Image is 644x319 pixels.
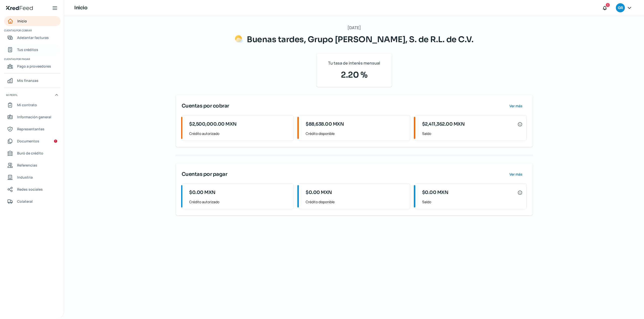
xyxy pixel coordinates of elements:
[505,101,527,111] button: Ver más
[17,34,49,41] span: Adelantar facturas
[182,102,229,110] span: Cuentas por cobrar
[4,57,60,61] span: Cuentas por pagar
[323,69,386,81] span: 2.20 %
[4,112,61,122] a: Información general
[17,162,37,168] span: Referencias
[235,35,243,43] img: Saludos
[607,3,608,7] span: 1
[4,28,60,33] span: Cuentas por cobrar
[4,45,61,55] a: Tus créditos
[189,130,290,137] span: Crédito autorizado
[6,93,18,97] span: Mi perfil
[4,76,61,86] a: Mis finanzas
[4,100,61,110] a: Mi contrato
[306,199,406,205] span: Crédito disponible
[347,24,361,31] span: [DATE]
[4,172,61,182] a: Industria
[618,5,623,11] span: GR
[328,60,380,67] span: Tu tasa de interés mensual
[17,198,33,204] span: Colateral
[4,196,61,206] a: Colateral
[17,150,43,156] span: Buró de crédito
[4,61,61,71] a: Pago a proveedores
[17,174,33,180] span: Industria
[422,199,522,205] span: Saldo
[4,136,61,146] a: Documentos
[4,124,61,134] a: Representantes
[17,63,51,69] span: Pago a proveedores
[306,121,344,128] span: $88,638.00 MXN
[74,4,87,12] h1: Inicio
[189,189,216,196] span: $0.00 MXN
[509,104,522,108] span: Ver más
[247,34,473,44] span: Buenas tardes, Grupo [PERSON_NAME], S. de R.L. de C.V.
[306,130,406,137] span: Crédito disponible
[189,199,290,205] span: Crédito autorizado
[306,189,332,196] span: $0.00 MXN
[17,114,51,120] span: Información general
[4,160,61,170] a: Referencias
[422,121,465,128] span: $2,411,362.00 MXN
[505,169,527,179] button: Ver más
[17,77,38,84] span: Mis finanzas
[17,186,43,192] span: Redes sociales
[189,121,237,128] span: $2,500,000.00 MXN
[17,46,38,53] span: Tus créditos
[4,148,61,158] a: Buró de crédito
[17,102,37,108] span: Mi contrato
[4,16,61,26] a: Inicio
[17,126,45,132] span: Representantes
[17,138,39,144] span: Documentos
[182,171,227,178] span: Cuentas por pagar
[422,189,449,196] span: $0.00 MXN
[4,184,61,194] a: Redes sociales
[422,130,522,137] span: Saldo
[509,173,522,176] span: Ver más
[4,33,61,43] a: Adelantar facturas
[17,18,27,24] span: Inicio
